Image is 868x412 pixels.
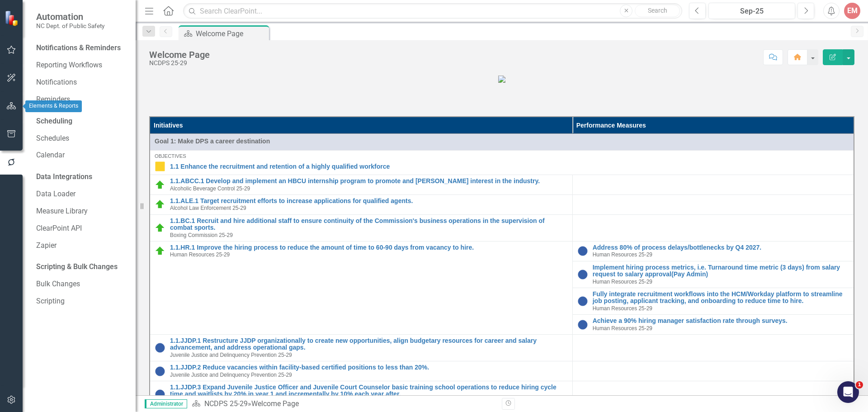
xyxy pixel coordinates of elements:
td: Double-Click to Edit Right Click for Context Menu [150,175,572,195]
button: EM [844,3,860,19]
img: mceclip0.png [498,76,505,83]
span: Search [648,7,667,14]
div: Sep-25 [712,6,792,17]
span: Alcohol Law Enforcement 25-29 [170,205,246,211]
td: Double-Click to Edit Right Click for Context Menu [150,361,572,381]
img: No Information [577,269,588,280]
a: 1.1.HR.1 Improve the hiring process to reduce the amount of time to 60-90 days from vacancy to hire. [170,244,568,251]
div: Elements & Reports [25,100,82,112]
span: Human Resources 25-29 [593,279,652,285]
a: Address 80% of process delays/bottlenecks by Q4 2027. [593,244,849,251]
img: No Information [577,296,588,307]
a: Bulk Changes [36,279,127,289]
span: Automation [36,11,104,22]
a: 1.1.ALE.1 Target recruitment efforts to increase applications for qualified agents. [170,198,568,204]
img: On Target [155,246,165,256]
img: No Information [155,366,165,377]
a: Schedules [36,133,127,144]
a: 1.1.JJDP.1 Restructure JJDP organizationally to create new opportunities, align budgetary resourc... [170,337,568,351]
a: 1.1.JJDP.2 Reduce vacancies within facility-based certified positions to less than 20%. [170,364,568,371]
span: Human Resources 25-29 [593,305,652,312]
td: Double-Click to Edit Right Click for Context Menu [150,242,572,335]
span: Goal 1: Make DPS a career destination [155,137,849,146]
button: Search [635,5,680,17]
div: NCDPS 25-29 [149,60,210,66]
img: On Target [155,199,165,210]
span: Human Resources 25-29 [593,251,652,258]
button: Sep-25 [708,3,795,19]
a: Calendar [36,150,127,161]
a: 1.1.JJDP.3 Expand Juvenile Justice Officer and Juvenile Court Counselor basic training school ope... [170,384,568,398]
input: Search ClearPoint... [183,3,682,19]
img: Caution [155,161,165,172]
a: NCDPS 25-29 [204,399,248,408]
a: Implement hiring process metrics, i.e. Turnaround time metric (3 days) from salary request to sal... [593,264,849,278]
div: Scripting & Bulk Changes [36,262,118,272]
div: Scheduling [36,116,72,127]
a: 1.1.ABCC.1 Develop and implement an HBCU internship program to promote and [PERSON_NAME] interest... [170,178,568,185]
a: Zapier [36,241,127,251]
img: On Target [155,180,165,190]
a: Scripting [36,296,127,307]
img: No Information [577,246,588,256]
span: 1 [856,381,863,388]
img: No Information [155,342,165,353]
a: Fully integrate recruitment workflows into the HCM/Workday platform to streamline job posting, ap... [593,291,849,305]
span: Juvenile Justice and Delinquency Prevention 25-29 [170,372,292,378]
td: Double-Click to Edit Right Click for Context Menu [572,315,854,335]
a: Notifications [36,77,127,88]
div: Notifications & Reminders [36,43,121,53]
span: Boxing Commission 25-29 [170,232,233,238]
a: Data Loader [36,189,127,199]
div: » [192,399,495,409]
div: Data Integrations [36,172,92,182]
td: Double-Click to Edit [150,134,854,151]
td: Double-Click to Edit Right Click for Context Menu [150,334,572,361]
a: Reminders [36,95,127,105]
a: Reporting Workflows [36,60,127,71]
div: Welcome Page [251,399,299,408]
a: Achieve a 90% hiring manager satisfaction rate through surveys. [593,317,849,324]
span: Alcoholic Beverage Control 25-29 [170,185,250,192]
span: Administrator [145,399,187,408]
span: Human Resources 25-29 [593,325,652,331]
td: Double-Click to Edit Right Click for Context Menu [150,381,572,407]
a: 1.1.BC.1 Recruit and hire additional staff to ensure continuity of the Commission's business oper... [170,218,568,232]
td: Double-Click to Edit Right Click for Context Menu [572,242,854,261]
div: Welcome Page [149,50,210,60]
span: Human Resources 25-29 [170,251,230,258]
img: ClearPoint Strategy [5,10,20,26]
td: Double-Click to Edit Right Click for Context Menu [150,195,572,215]
a: Measure Library [36,206,127,217]
img: On Target [155,223,165,233]
div: Objectives [155,153,849,159]
td: Double-Click to Edit Right Click for Context Menu [150,151,854,175]
td: Double-Click to Edit Right Click for Context Menu [572,261,854,288]
iframe: Intercom live chat [837,381,859,403]
a: 1.1 Enhance the recruitment and retention of a highly qualified workforce [170,163,849,170]
div: Welcome Page [196,28,267,39]
td: Double-Click to Edit Right Click for Context Menu [150,214,572,241]
a: ClearPoint API [36,223,127,234]
small: NC Dept. of Public Safety [36,22,104,29]
td: Double-Click to Edit Right Click for Context Menu [572,288,854,315]
img: No Information [155,389,165,400]
img: No Information [577,319,588,330]
span: Juvenile Justice and Delinquency Prevention 25-29 [170,352,292,358]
